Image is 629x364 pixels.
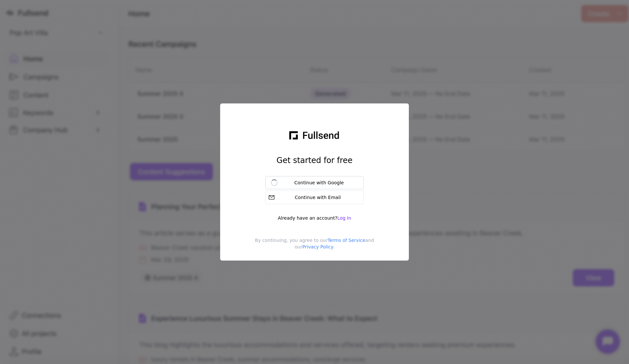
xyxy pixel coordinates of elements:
button: Continue with Email [265,191,364,204]
div: Continue with Email [277,194,361,201]
div: Already have an account? [278,215,351,221]
button: Continue with Google [265,176,364,189]
div: By continuing, you agree to our and our . [225,237,404,255]
a: Privacy Policy [302,244,333,249]
span: Log In [337,215,351,221]
h1: Get started for free [276,155,353,166]
div: Continue with Google [280,179,358,186]
a: Terms of Service [328,238,365,243]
